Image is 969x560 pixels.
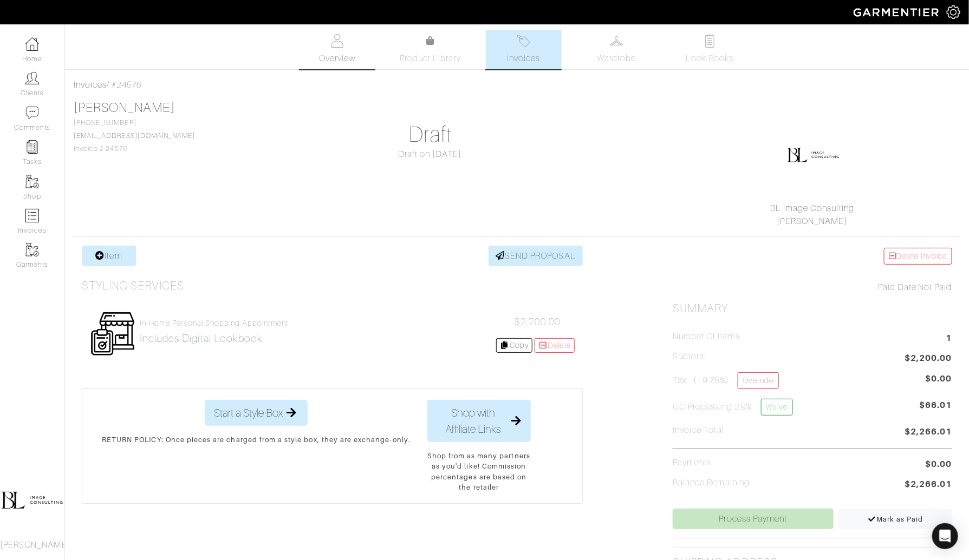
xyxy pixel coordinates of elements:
[25,243,39,256] img: garments-icon-b7da505a4dc4fd61783c78ac3ca0ef83fa9d6f193b1c9dc38574b1d14d53ca28.png
[673,302,952,315] h2: Summary
[905,425,952,440] span: $2,266.01
[926,372,952,385] span: $0.00
[74,80,107,90] a: Invoices
[946,332,952,346] span: 1
[140,332,288,345] h2: Includes digital lookbook
[214,405,283,421] span: Start a Style Box
[761,399,792,416] a: Waive
[517,34,530,48] img: orders-27d20c2124de7fd6de4e0e44c1d41de31381a507db9b33961299e4e07d508b8c.svg
[770,203,854,213] a: BL Image Consulting
[597,52,636,65] span: Wardrobe
[25,209,39,222] img: orders-icon-0abe47150d42831381b5fb84f609e132dff9fe21cb692f30cb5eec754e2cba89.png
[90,311,135,357] img: Womens_Service-b2905c8a555b134d70f80a63ccd9711e5cb40bac1cff00c12a43f244cd2c1cd3.png
[300,30,375,69] a: Overview
[82,279,184,293] h3: Styling Services
[686,52,734,65] span: Look Books
[610,34,623,48] img: wardrobe-487a4870c1b7c33e795ec22d11cfc2ed9d08956e64fb3008fe2437562e282088.svg
[400,52,461,65] span: Product Library
[319,52,355,65] span: Overview
[579,30,655,69] a: Wardrobe
[673,332,740,342] h5: Number of Items
[839,509,952,529] a: Mark as Paid
[25,106,39,120] img: comment-icon-a0a6a9ef722e966f86d9cbdc48e553b5cf19dbc54f86b18d962a5391bc8f6eb6.png
[673,478,750,488] h5: Balance Remaining
[868,515,924,523] span: Mark as Paid
[535,338,575,353] a: Delete
[393,35,469,65] a: Product Library
[290,122,570,148] h1: Draft
[905,478,952,492] span: $2,266.01
[703,34,717,48] img: todo-9ac3debb85659649dc8f770b8b6100bb5dab4b48dedcbae339e5042a72dfd3cc.svg
[25,140,39,154] img: reminder-icon-8004d30b9f0a5d33ae49ab947aed9ed385cf756f9e5892f1edd6e32f2345188e.png
[507,52,540,65] span: Invoices
[74,78,960,91] div: / #24576
[515,317,561,327] span: $2,200.00
[205,400,308,426] button: Start a Style Box
[25,175,39,188] img: garments-icon-b7da505a4dc4fd61783c78ac3ca0ef83fa9d6f193b1c9dc38574b1d14d53ca28.png
[672,30,748,69] a: Look Books
[486,30,562,69] a: Invoices
[673,509,834,529] a: Process Payment
[82,246,136,266] a: Item
[140,319,288,345] a: In-Home Personal Shopping Appointment Includes digital lookbook
[427,400,531,442] button: Shop with Affiliate Links
[496,338,532,353] a: Copy
[673,372,778,389] h5: Tax ( : 9.75%)
[74,101,175,115] a: [PERSON_NAME]
[673,281,952,294] div: Not Paid
[786,126,841,180] img: LSV4XLgLmbQazj4LVadue3Kt.png
[848,3,947,22] img: garmentier-logo-header-white-b43fb05a5012e4ada735d5af1a66efaba907eab6374d6393d1fbf88cb4ef424d.png
[777,216,848,226] a: [PERSON_NAME]
[330,34,344,48] img: basicinfo-40fd8af6dae0f16599ec9e87c0ef1c0a1fdea2edbe929e3d69a839185d80c458.svg
[102,434,411,445] p: RETURN POLICY: Once pieces are charged from a style box, they are exchange-only.
[74,132,195,140] a: [EMAIL_ADDRESS][DOMAIN_NAME]
[427,451,531,492] p: Shop from as many partners as you'd like! Commission percentages are based on the retailer
[905,352,952,366] span: $2,200.00
[25,37,39,51] img: dashboard-icon-dbcd8f5a0b271acd01030246c82b418ddd0df26cd7fceb0bd07c9910d44c42f6.png
[932,523,958,549] div: Open Intercom Messenger
[489,246,583,266] a: SEND PROPOSAL
[673,458,711,468] h5: Payments
[884,248,952,265] a: Delete Invoice
[920,399,952,420] span: $66.01
[290,148,570,161] div: Draft on [DATE]
[673,352,706,362] h5: Subtotal
[74,119,195,153] span: [PHONE_NUMBER] Invoice # 24576
[140,319,288,328] h4: In-Home Personal Shopping Appointment
[947,5,960,19] img: gear-icon-white-bd11855cb880d31180b6d7d6211b90ccbf57a29d726f0c71d8c61bd08dd39cc2.png
[673,425,724,436] h5: Invoice Total
[437,405,510,437] span: Shop with Affiliate Links
[673,399,792,416] h5: CC Processing 2.9%
[926,458,952,471] span: $0.00
[738,372,778,389] a: Override
[25,71,39,85] img: clients-icon-6bae9207a08558b7cb47a8932f037763ab4055f8c8b6bfacd5dc20c3e0201464.png
[878,282,919,292] span: Paid Date:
